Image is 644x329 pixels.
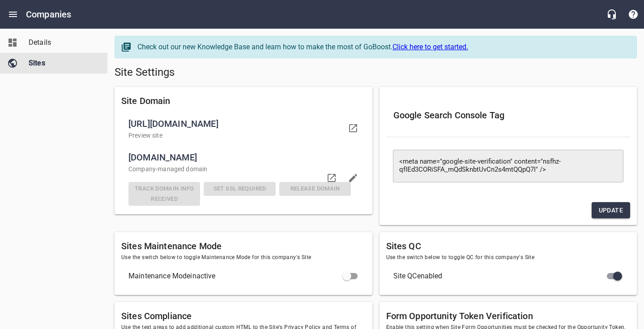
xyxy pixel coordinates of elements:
button: Support Portal [623,4,644,25]
button: Live Chat [601,4,623,25]
h5: Site Settings [115,65,637,80]
span: Sites [29,58,97,69]
a: Click here to get started. [392,43,468,51]
h6: Sites QC [386,239,631,253]
h6: Site Domain [121,94,366,108]
textarea: <meta name="google-site-verification" content="nsfhz-qfIEd3CORiSFA_mQdSknbtUvCn2s4mtQQpQ7I" /> [399,158,618,174]
span: Use the switch below to toggle Maintenance Mode for this company's Site [121,253,366,262]
h6: Companies [26,7,71,22]
button: Edit domain [342,167,364,189]
span: Use the switch below to toggle QC for this company's Site [386,253,631,262]
span: [URL][DOMAIN_NAME] [128,117,344,131]
a: Visit your domain [342,117,364,139]
button: Update [592,202,630,219]
span: Maintenance Mode inactive [128,271,344,281]
a: Visit domain [321,167,342,189]
p: Preview site [128,131,344,140]
h6: Google Search Console Tag [393,108,623,122]
span: Update [599,205,623,216]
span: Site QC enabled [393,271,609,281]
h6: Form Opportunity Token Verification [386,309,631,323]
h6: Sites Compliance [121,309,366,323]
div: Check out our new Knowledge Base and learn how to make the most of GoBoost. [137,42,627,52]
button: Open drawer [2,4,24,25]
span: Details [29,37,97,48]
div: Company -managed domain [127,163,353,176]
h6: Sites Maintenance Mode [121,239,366,253]
span: [DOMAIN_NAME] [128,150,351,164]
